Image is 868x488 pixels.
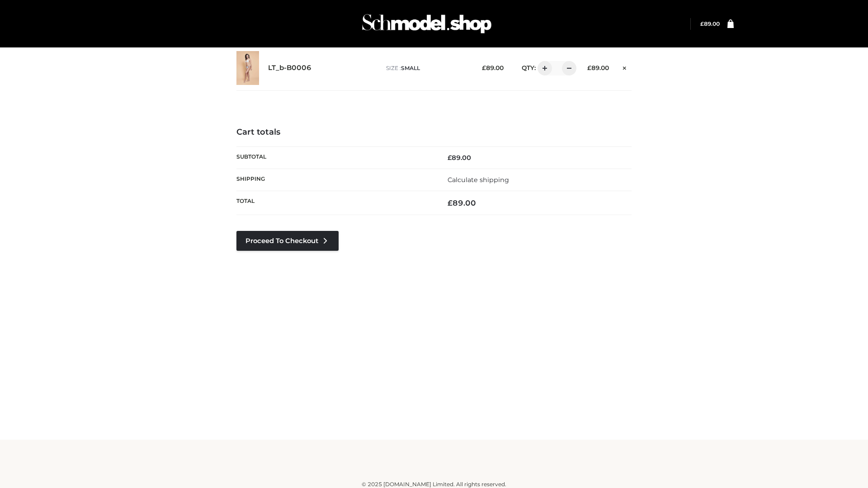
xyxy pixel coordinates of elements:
bdi: 89.00 [587,64,609,71]
a: Calculate shipping [448,176,509,184]
a: LT_b-B0006 [268,64,311,72]
span: £ [448,198,453,207]
a: Remove this item [618,61,632,73]
span: £ [448,154,452,162]
div: QTY: [513,61,573,75]
img: Schmodel Admin 964 [359,6,495,42]
bdi: 89.00 [700,20,720,27]
bdi: 89.00 [448,198,476,207]
h4: Cart totals [236,127,632,137]
p: size : [386,64,468,72]
span: £ [482,64,486,71]
span: SMALL [401,65,420,71]
th: Total [236,191,434,215]
th: Shipping [236,169,434,191]
th: Subtotal [236,146,434,169]
span: £ [587,64,591,71]
bdi: 89.00 [448,154,471,162]
bdi: 89.00 [482,64,504,71]
span: £ [700,20,704,27]
a: Proceed to Checkout [236,231,339,251]
a: £89.00 [700,20,720,27]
